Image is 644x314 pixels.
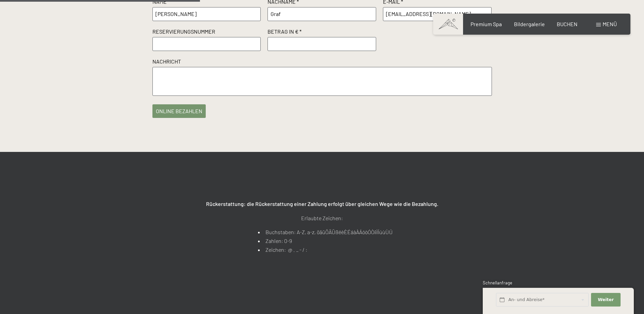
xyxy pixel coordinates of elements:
a: Bildergalerie [514,21,545,27]
a: BUCHEN [557,21,577,27]
li: Buchstaben: A-Z, a-z, öäüÖÄÜßéèÈÉáàÀÁóòÓÒíìÌÍúùÙÚ [258,228,393,237]
li: Zahlen: 0-9 [258,237,393,245]
a: Premium Spa [471,21,502,27]
p: Erlaubte Zeichen: [152,214,492,223]
label: Reservierungsnummer [152,28,261,37]
li: Zeichen: @ . _ - / : [258,245,393,254]
span: Weiter [598,297,614,303]
label: Betrag in € * [268,28,376,37]
span: Menü [603,21,617,27]
button: Weiter [591,293,620,307]
label: Nachricht [152,58,492,67]
span: Schnellanfrage [483,280,512,285]
button: online bezahlen [152,104,206,118]
strong: Rückerstattung: die Rückerstattung einer Zahlung erfolgt über gleichen Wege wie die Bezahlung. [206,200,438,207]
